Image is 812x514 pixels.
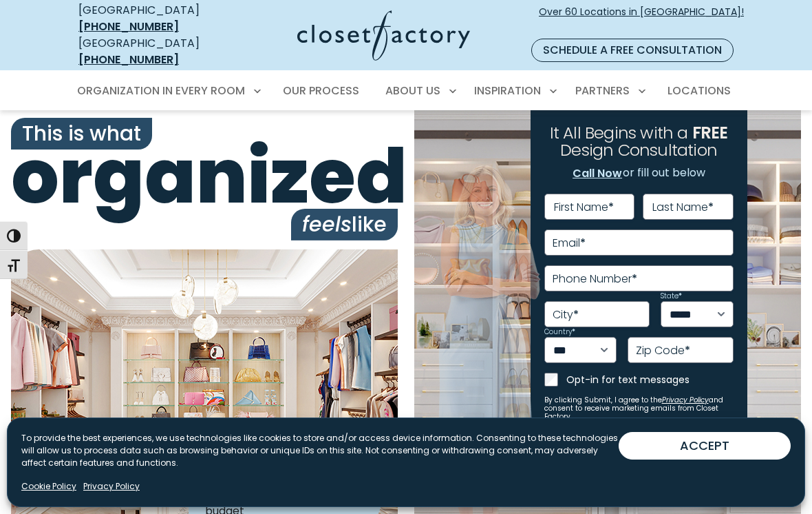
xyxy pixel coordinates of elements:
[291,209,398,240] span: like
[78,35,228,68] div: [GEOGRAPHIC_DATA]
[297,10,470,61] img: Closet Factory Logo
[302,209,352,239] i: feels
[11,138,398,214] span: organized
[78,52,179,68] a: [PHONE_NUMBER]
[11,118,152,150] span: This is what
[21,432,619,469] p: To provide the best experiences, we use technologies like cookies to store and/or access device i...
[474,83,541,99] span: Inspiration
[21,480,76,493] a: Cookie Policy
[539,5,744,34] span: Over 60 Locations in [GEOGRAPHIC_DATA]!
[575,83,630,99] span: Partners
[619,432,791,460] button: ACCEPT
[67,72,745,110] nav: Primary Menu
[78,2,228,35] div: [GEOGRAPHIC_DATA]
[667,83,731,99] span: Locations
[283,83,359,99] span: Our Process
[77,83,245,99] span: Organization in Every Room
[531,39,734,62] a: Schedule a Free Consultation
[83,480,140,493] a: Privacy Policy
[385,83,440,99] span: About Us
[78,19,179,34] a: [PHONE_NUMBER]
